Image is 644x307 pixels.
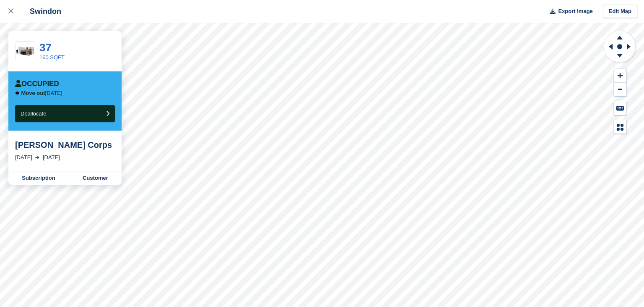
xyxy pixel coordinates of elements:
button: Zoom Out [614,83,626,97]
button: Zoom In [614,69,626,83]
span: Deallocate [21,110,46,117]
img: arrow-right-light-icn-cde0832a797a2874e46488d9cf13f60e5c3a73dbe684e267c42b8395dfbc2abf.svg [35,156,39,159]
a: 37 [39,41,52,54]
div: Occupied [15,80,59,88]
button: Deallocate [15,105,115,122]
div: [PERSON_NAME] Corps [15,140,115,150]
a: Customer [69,171,122,185]
a: 160 SQFT [39,54,65,60]
button: Export Image [545,5,593,18]
div: Swindon [22,6,61,16]
span: Move out [21,90,45,96]
button: Map Legend [614,120,626,134]
img: arrow-left-icn-90495f2de72eb5bd0bd1c3c35deca35cc13f817d75bef06ecd7c0b315636ce7e.svg [15,91,19,95]
a: Edit Map [603,5,637,18]
button: Keyboard Shortcuts [614,101,626,115]
a: Subscription [8,171,69,185]
div: [DATE] [43,153,60,162]
img: 150-sqft-unit.jpg [16,44,35,59]
span: Export Image [558,7,592,16]
div: [DATE] [15,153,32,162]
p: [DATE] [21,90,62,97]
